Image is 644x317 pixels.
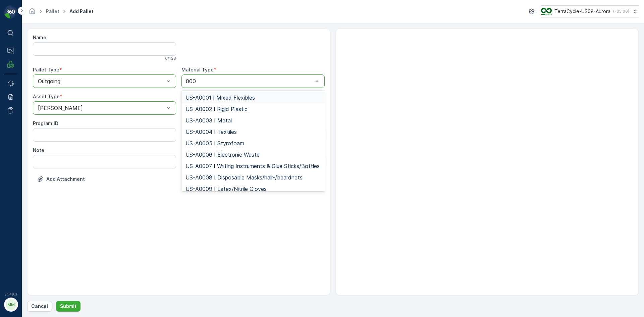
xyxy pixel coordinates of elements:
span: - [35,132,38,138]
span: US-A0009 I Latex/Nitrile Gloves [185,186,267,192]
p: Cancel [31,303,48,310]
p: Add Attachment [46,176,85,182]
p: ( -05:00 ) [613,9,629,14]
span: US-A0007 I Writing Instruments & Glue Sticks/Bottles [185,163,320,169]
span: Total Weight : [6,121,39,127]
span: 70 [39,121,45,127]
span: Asset Type : [6,154,36,160]
button: Upload File [33,174,89,184]
p: TerraCycle-US08-Aurora [554,8,610,15]
div: MM [6,299,16,310]
span: US-A0003 I Metal [29,165,70,171]
span: Net Weight : [6,132,35,138]
span: 70 [38,143,44,149]
img: logo [4,5,17,19]
img: image_ci7OI47.png [541,8,552,15]
label: Name [33,35,46,40]
button: Submit [56,301,80,312]
label: Pallet Type [33,67,59,72]
span: US-A0002 I Rigid Plastic [185,106,248,112]
span: US-A0006 I Electronic Waste [185,152,260,158]
span: Material : [6,165,29,171]
label: Material Type [181,67,214,72]
p: Submit [60,303,76,310]
span: US-A0008 I Disposable Masks/hair-/beardnets [185,174,303,180]
span: Tare Weight : [6,143,38,149]
p: 0 / 128 [165,56,176,61]
span: US-A0001 I Mixed Flexibles [185,95,255,101]
button: MM [4,298,17,312]
span: US-A0004 I Textiles [185,129,237,135]
span: Name : [6,110,22,116]
a: Pallet [46,8,59,14]
span: [PERSON_NAME] [36,154,74,160]
span: Pallet_US08 #8108 [22,110,65,116]
span: US-A0003 I Metal [185,117,232,123]
label: Note [33,147,44,153]
button: TerraCycle-US08-Aurora(-05:00) [541,5,639,17]
span: Add Pallet [68,8,95,15]
p: Pallet_US08 #8108 [296,6,346,14]
button: Cancel [27,301,52,312]
label: Asset Type [33,94,60,99]
span: US-A0005 I Styrofoam [185,140,244,146]
a: Homepage [29,10,36,16]
label: Program ID [33,120,58,126]
span: v 1.49.3 [4,292,17,296]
